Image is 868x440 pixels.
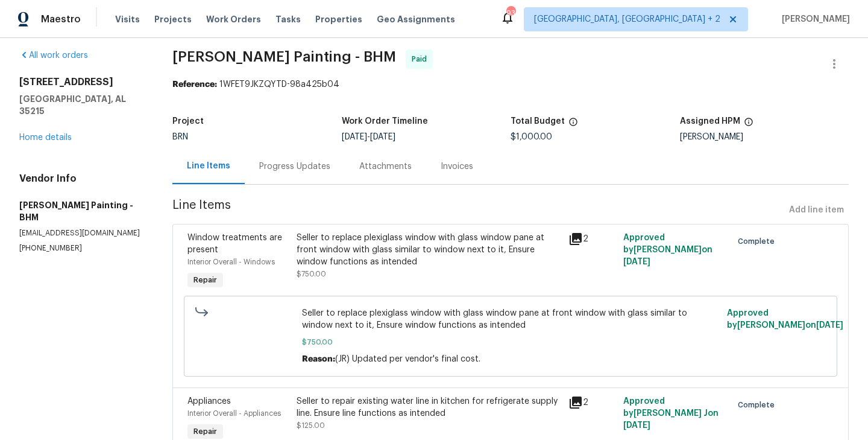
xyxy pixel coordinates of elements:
h5: Total Budget [511,117,565,126]
span: The total cost of line items that have been proposed by Opendoor. This sum includes line items th... [568,117,578,133]
div: 93 [506,7,515,19]
span: Geo Assignments [377,13,455,25]
h4: Vendor Info [19,173,143,185]
span: [DATE] [816,321,843,330]
p: [PHONE_NUMBER] [19,243,143,253]
span: [PERSON_NAME] [777,13,850,25]
div: Seller to repair existing water line in kitchen for refrigerate supply line. Ensure line function... [297,395,562,419]
span: $750.00 [297,270,326,278]
div: Attachments [359,161,412,173]
div: 2 [568,232,615,246]
span: Appliances [187,397,231,406]
div: Seller to replace plexiglass window with glass window pane at front window with glass similar to ... [297,232,562,268]
h5: [GEOGRAPHIC_DATA], AL 35215 [19,93,143,117]
span: Maestro [41,13,81,25]
b: Reference: [172,80,217,89]
span: Complete [738,399,779,411]
span: Reason: [302,355,335,363]
h2: [STREET_ADDRESS] [19,76,143,88]
span: Interior Overall - Windows [187,258,275,266]
span: Properties [315,13,362,25]
span: [GEOGRAPHIC_DATA], [GEOGRAPHIC_DATA] + 2 [534,13,720,25]
span: Repair [189,274,222,286]
span: BRN [172,133,188,141]
span: [DATE] [623,258,650,266]
a: All work orders [19,51,88,60]
span: [PERSON_NAME] Painting - BHM [172,49,396,64]
p: [EMAIL_ADDRESS][DOMAIN_NAME] [19,228,143,238]
span: Paid [412,53,432,65]
span: Approved by [PERSON_NAME] on [727,309,843,330]
span: Approved by [PERSON_NAME] on [623,234,712,266]
div: Progress Updates [259,161,330,173]
span: Line Items [172,199,784,222]
span: [DATE] [370,133,395,141]
h5: [PERSON_NAME] Painting - BHM [19,199,143,223]
a: Home details [19,133,72,142]
span: Visits [115,13,140,25]
span: $1,000.00 [511,133,552,141]
span: Seller to replace plexiglass window with glass window pane at front window with glass similar to ... [302,307,720,331]
span: Projects [154,13,192,25]
div: 1WFET9JKZQYTD-98a425b04 [172,78,849,91]
div: Line Items [187,160,230,172]
span: Interior Overall - Appliances [187,410,281,417]
div: [PERSON_NAME] [680,133,849,141]
span: Complete [738,235,779,247]
span: (JR) Updated per vendor's final cost. [335,355,480,363]
span: - [342,133,395,141]
span: Repair [189,426,222,438]
span: Tasks [275,15,301,24]
span: Window treatments are present [187,234,282,254]
h5: Work Order Timeline [342,117,428,126]
span: $125.00 [297,422,325,429]
div: 2 [568,395,615,410]
span: Work Orders [206,13,261,25]
span: Approved by [PERSON_NAME] J on [623,397,719,430]
span: The hpm assigned to this work order. [744,117,753,133]
h5: Assigned HPM [680,117,740,126]
div: Invoices [441,161,473,173]
span: [DATE] [623,421,650,430]
h5: Project [172,117,204,126]
span: $750.00 [302,336,720,348]
span: [DATE] [342,133,367,141]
